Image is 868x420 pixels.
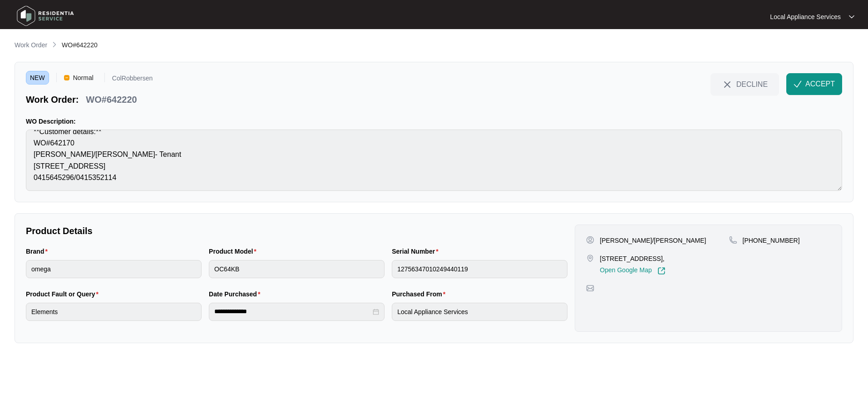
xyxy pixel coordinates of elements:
button: close-IconDECLINE [710,73,779,95]
img: dropdown arrow [849,15,854,19]
img: Link-External [657,267,666,275]
p: Local Appliance Services [770,12,841,21]
p: WO Description: [26,117,842,126]
p: [STREET_ADDRESS], [600,254,665,263]
span: Normal [69,71,97,85]
p: ColRobbersen [112,75,153,85]
span: ACCEPT [805,79,835,90]
textarea: Hi Team, Please organise and attend service call for an OC64KB Request Lodged by: Service agent P... [26,130,842,191]
img: residentia service logo [14,2,77,30]
p: Work Order [15,40,47,50]
img: map-pin [729,236,737,244]
input: Product Model [209,260,385,278]
label: Purchased From [392,290,449,299]
img: user-pin [586,236,594,244]
input: Date Purchased [214,307,371,316]
img: close-Icon [722,79,733,90]
button: check-IconACCEPT [786,73,842,95]
label: Product Fault or Query [26,290,102,299]
img: check-Icon [794,80,802,88]
input: Brand [26,260,202,278]
input: Serial Number [392,260,567,278]
img: map-pin [586,254,594,262]
p: WO#642220 [86,93,137,106]
span: NEW [26,71,49,85]
p: Product Details [26,225,567,237]
a: Work Order [13,40,49,50]
span: DECLINE [736,79,768,89]
p: [PHONE_NUMBER] [743,236,800,245]
img: Vercel Logo [64,75,69,80]
label: Product Model [209,247,260,256]
input: Product Fault or Query [26,303,202,321]
a: Open Google Map [600,267,665,275]
label: Serial Number [392,247,442,256]
input: Purchased From [392,303,567,321]
img: chevron-right [51,41,58,48]
label: Date Purchased [209,290,264,299]
span: WO#642220 [62,41,98,49]
p: [PERSON_NAME]/[PERSON_NAME] [600,236,706,245]
p: Work Order: [26,93,79,106]
label: Brand [26,247,51,256]
img: map-pin [586,284,594,292]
